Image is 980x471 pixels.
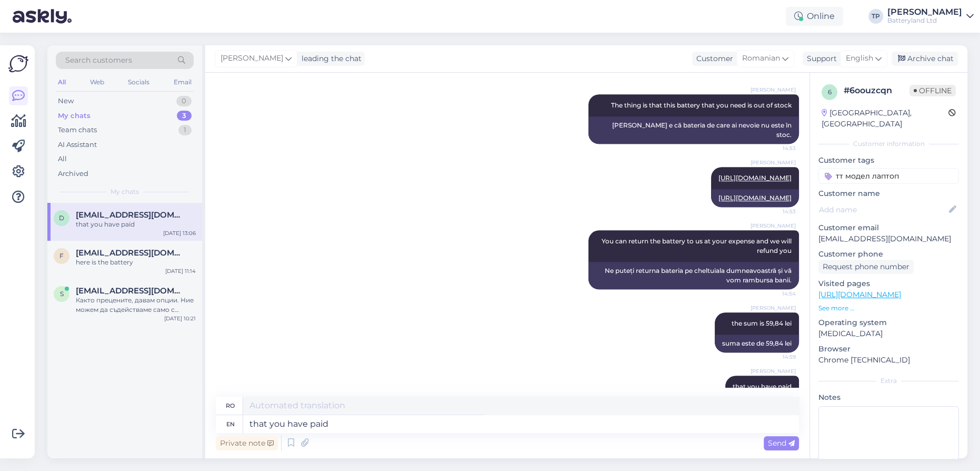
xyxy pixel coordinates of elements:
[909,85,956,96] span: Offline
[178,125,192,135] div: 1
[819,204,947,215] input: Add name
[818,188,959,199] p: Customer name
[844,84,909,97] div: # 6oouzcqn
[818,355,959,366] p: Chrome [TECHNICAL_ID]
[818,222,959,233] p: Customer email
[164,315,196,322] div: [DATE] 10:21
[818,392,959,403] p: Notes
[733,382,792,390] span: that you have paid
[58,140,97,150] div: AI Assistant
[887,16,962,25] div: Batteryland Ltd
[887,8,974,25] a: [PERSON_NAME]Batteryland Ltd
[887,8,962,16] div: [PERSON_NAME]
[692,53,733,64] div: Customer
[818,260,914,274] div: Request phone number
[59,214,64,222] span: d
[221,53,283,64] span: [PERSON_NAME]
[756,144,796,152] span: 14:53
[163,229,196,237] div: [DATE] 13:06
[611,101,792,109] span: The thing is that this battery that you need is out of stock
[76,286,185,296] span: snikolaev@solitex.biz
[786,7,843,26] div: Online
[58,125,97,135] div: Team chats
[226,397,235,415] div: ro
[818,168,959,184] input: Add a tag
[828,88,832,96] span: 6
[59,252,64,260] span: f
[718,174,792,182] a: [URL][DOMAIN_NAME]
[718,194,792,202] a: [URL][DOMAIN_NAME]
[818,233,959,244] p: [EMAIL_ADDRESS][DOMAIN_NAME]
[818,317,959,328] p: Operating system
[818,344,959,355] p: Browser
[751,367,796,375] span: [PERSON_NAME]
[742,53,780,64] span: Romanian
[768,438,795,448] span: Send
[751,159,796,166] span: [PERSON_NAME]
[822,107,948,130] div: [GEOGRAPHIC_DATA], [GEOGRAPHIC_DATA]
[818,278,959,289] p: Visited pages
[58,154,67,164] div: All
[177,111,192,121] div: 3
[8,54,28,74] img: Askly Logo
[803,53,837,64] div: Support
[588,262,799,289] div: Ne puteți returna bateria pe cheltuiala dumneavoastră și vă vom rambursa banii.
[818,249,959,260] p: Customer phone
[732,319,792,327] span: the sum is 59,84 lei
[76,248,185,258] span: florecristian6@gmail.com
[602,237,793,254] span: You can return the battery to us at your expense and we will refund you
[65,55,132,66] span: Search customers
[818,155,959,166] p: Customer tags
[751,222,796,230] span: [PERSON_NAME]
[818,290,901,299] a: [URL][DOMAIN_NAME]
[56,75,68,89] div: All
[58,96,74,106] div: New
[715,335,799,352] div: suma este de 59,84 lei
[588,116,799,144] div: [PERSON_NAME] e că bateria de care ai nevoie nu este în stoc.
[751,86,796,94] span: [PERSON_NAME]
[818,139,959,149] div: Customer information
[76,296,196,315] div: Както прецените, давам опции. Ние можем да съдействаме само с батерия заместител за вашия модел л...
[756,353,796,361] span: 14:59
[818,328,959,339] p: [MEDICAL_DATA]
[818,376,959,386] div: Extra
[111,187,139,197] span: My chats
[868,9,883,24] div: TP
[172,75,194,89] div: Email
[76,210,185,220] span: david_gabriel70@yahoo.com
[297,53,362,64] div: leading the chat
[165,267,196,275] div: [DATE] 11:14
[60,290,64,298] span: s
[76,258,196,267] div: here is the battery
[756,290,796,298] span: 14:54
[58,169,88,179] div: Archived
[818,303,959,313] p: See more ...
[226,415,235,433] div: en
[58,111,91,121] div: My chats
[846,53,873,64] span: English
[176,96,192,106] div: 0
[88,75,106,89] div: Web
[126,75,152,89] div: Socials
[756,208,796,215] span: 14:53
[76,220,196,229] div: that you have paid
[216,436,278,450] div: Private note
[751,304,796,312] span: [PERSON_NAME]
[892,52,958,66] div: Archive chat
